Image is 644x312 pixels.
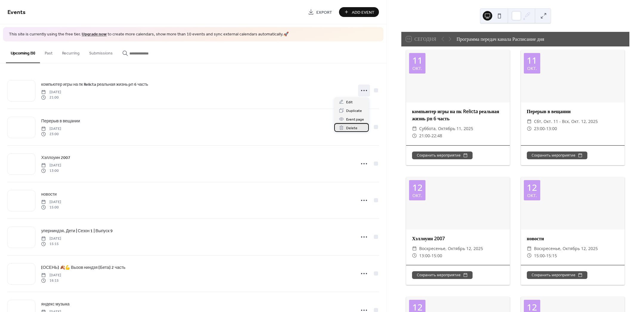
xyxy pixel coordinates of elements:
[41,301,69,307] span: яндекс музыка
[84,41,117,63] button: Submissions
[412,183,422,192] div: 12
[41,191,57,197] span: новости
[41,278,61,283] span: 16:15
[41,81,148,88] a: компьютер игры на пк Relicta реальная жизнь pп 6 часть
[9,32,289,38] span: This site is currently using the free tier. to create more calendars, show more than 10 events an...
[41,228,113,234] span: уперниндзя. Дети | Сезон 1 | Выпуск 9
[430,132,431,139] span: -
[431,132,442,139] span: 22:48
[534,245,598,252] span: воскресенье, октябрь 12, 2025
[456,35,544,43] div: Программа передач канала Расписание дня
[352,9,374,15] span: Add Event
[545,125,546,132] span: -
[82,30,107,38] a: Upgrade now
[412,252,417,259] div: ​
[527,271,587,279] button: Сохранить мероприятие
[316,9,332,15] span: Export
[521,108,625,115] div: Перерыв в вещании
[412,193,422,198] div: окт.
[41,126,61,131] span: [DATE]
[412,56,422,65] div: 11
[41,168,61,174] span: 13:00
[527,245,532,252] div: ​
[41,205,61,210] span: 15:00
[527,303,537,312] div: 12
[546,125,557,132] span: 13:00
[346,116,364,123] span: Event page
[412,245,417,252] div: ​
[527,252,532,259] div: ​
[406,108,510,122] div: компьютер игры на пк Relicta реальная жизнь pп 6 часть
[527,193,537,198] div: окт.
[304,7,337,17] a: Export
[41,89,61,95] span: [DATE]
[527,152,587,159] button: Сохранить мероприятие
[412,66,422,71] div: окт.
[41,118,80,124] a: Перерыв в вещании
[7,7,26,18] span: Events
[419,245,483,252] span: воскресенье, октябрь 12, 2025
[419,125,473,132] span: суббота, октябрь 11, 2025
[346,108,362,114] span: Duplicate
[527,56,537,65] div: 11
[41,155,70,161] span: Хэллоуин 2007
[41,272,61,278] span: [DATE]
[545,252,546,259] span: -
[527,183,537,192] div: 12
[41,241,61,247] span: 15:15
[41,118,80,124] span: Перерыв в вещании
[41,81,148,88] span: компьютер игры на пк Relicta реальная жизнь pп 6 часть
[521,235,625,242] div: новости
[527,125,532,132] div: ​
[41,199,61,205] span: [DATE]
[534,125,545,132] span: 23:00
[534,252,545,259] span: 15:00
[346,99,353,105] span: Edit
[40,41,57,63] button: Past
[41,154,70,161] a: Хэллоуин 2007
[412,132,417,139] div: ​
[41,264,125,271] a: [ОСЕНЬ] 🍂💪 Вызов ниндзя [Бета] 2 часть
[41,163,61,168] span: [DATE]
[412,125,417,132] div: ​
[41,264,125,271] span: [ОСЕНЬ] 🍂💪 Вызов ниндзя [Бета] 2 часть
[57,41,84,63] button: Recurring
[430,252,431,259] span: -
[546,252,557,259] span: 15:15
[431,252,442,259] span: 15:00
[41,95,61,100] span: 21:00
[419,132,430,139] span: 21:00
[41,191,57,198] a: новости
[527,66,537,71] div: окт.
[339,7,379,17] button: Add Event
[41,132,61,137] span: 23:00
[412,271,473,279] button: Сохранить мероприятие
[41,236,61,241] span: [DATE]
[41,227,113,234] a: уперниндзя. Дети | Сезон 1 | Выпуск 9
[412,152,473,159] button: Сохранить мероприятие
[346,125,357,131] span: Delete
[406,235,510,242] div: Хэллоуин 2007
[41,301,69,308] a: яндекс музыка
[6,41,40,63] button: Upcoming (9)
[412,303,422,312] div: 12
[527,118,532,125] div: ​
[534,118,598,125] span: сбт, окт. 11 - вск, окт. 12, 2025
[419,252,430,259] span: 13:00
